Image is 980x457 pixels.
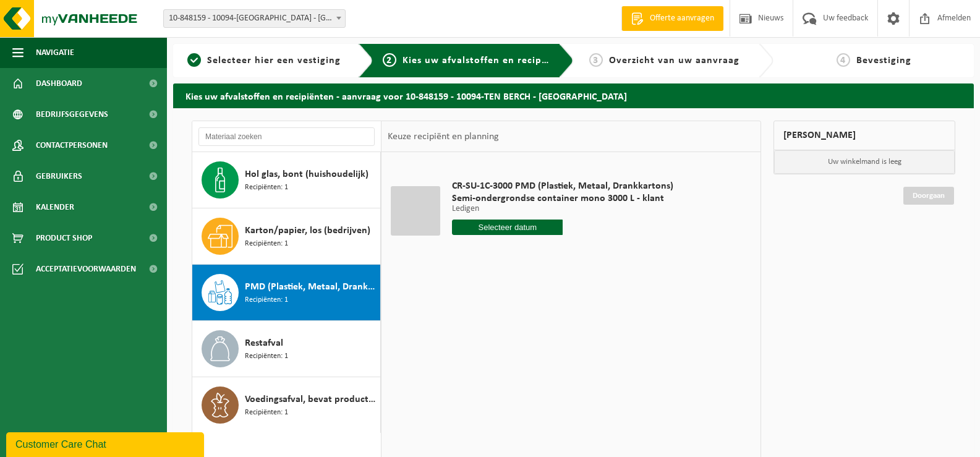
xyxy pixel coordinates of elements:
[245,294,288,306] span: Recipiënten: 1
[245,407,288,419] span: Recipiënten: 1
[381,121,505,152] div: Keuze recipiënt en planning
[383,53,396,67] span: 2
[245,167,369,182] span: Hol glas, bont (huishoudelijk)
[179,53,349,68] a: 1Selecteer hier een vestiging
[245,392,377,407] span: Voedingsafval, bevat producten van dierlijke oorsprong, onverpakt, categorie 3
[192,152,381,208] button: Hol glas, bont (huishoudelijk) Recipiënten: 1
[192,265,381,321] button: PMD (Plastiek, Metaal, Drankkartons) (bedrijven) Recipiënten: 1
[609,56,739,66] span: Overzicht van uw aanvraag
[245,238,288,250] span: Recipiënten: 1
[856,56,911,66] span: Bevestiging
[773,121,955,150] div: [PERSON_NAME]
[36,223,92,254] span: Product Shop
[245,182,288,194] span: Recipiënten: 1
[198,127,375,146] input: Materiaal zoeken
[163,9,346,28] span: 10-848159 - 10094-TEN BERCH - ANTWERPEN
[774,150,955,174] p: Uw winkelmand is leeg
[245,336,283,351] span: Restafval
[452,220,563,235] input: Selecteer datum
[837,53,850,67] span: 4
[452,180,673,192] span: CR-SU-1C-3000 PMD (Plastiek, Metaal, Drankkartons)
[36,161,82,192] span: Gebruikers
[589,53,603,67] span: 3
[36,37,74,68] span: Navigatie
[187,53,201,67] span: 1
[647,12,717,25] span: Offerte aanvragen
[403,56,573,66] span: Kies uw afvalstoffen en recipiënten
[36,68,82,99] span: Dashboard
[621,6,723,31] a: Offerte aanvragen
[36,99,108,130] span: Bedrijfsgegevens
[36,254,136,284] span: Acceptatievoorwaarden
[36,130,108,161] span: Contactpersonen
[207,56,341,66] span: Selecteer hier een vestiging
[245,280,377,294] span: PMD (Plastiek, Metaal, Drankkartons) (bedrijven)
[192,208,381,265] button: Karton/papier, los (bedrijven) Recipiënten: 1
[245,223,370,238] span: Karton/papier, los (bedrijven)
[903,187,954,205] a: Doorgaan
[245,351,288,362] span: Recipiënten: 1
[36,192,74,223] span: Kalender
[192,321,381,377] button: Restafval Recipiënten: 1
[452,205,673,213] p: Ledigen
[164,10,345,27] span: 10-848159 - 10094-TEN BERCH - ANTWERPEN
[452,192,673,205] span: Semi-ondergrondse container mono 3000 L - klant
[173,83,974,108] h2: Kies uw afvalstoffen en recipiënten - aanvraag voor 10-848159 - 10094-TEN BERCH - [GEOGRAPHIC_DATA]
[192,377,381,433] button: Voedingsafval, bevat producten van dierlijke oorsprong, onverpakt, categorie 3 Recipiënten: 1
[6,430,207,457] iframe: chat widget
